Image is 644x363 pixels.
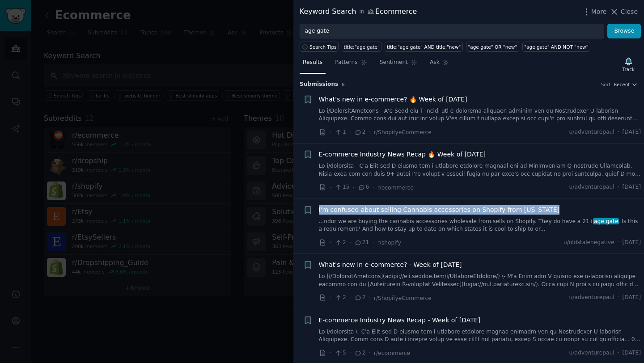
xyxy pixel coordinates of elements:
[569,294,614,302] span: u/adventurepaul
[344,44,380,50] div: title:"age gate"
[354,349,365,357] span: 2
[374,129,432,135] span: r/ShopifyeCommerce
[468,44,517,50] div: "age gate" OR "new"
[330,127,331,137] span: ·
[353,183,355,192] span: ·
[354,128,365,136] span: 2
[319,316,481,325] a: E-commerce Industry News Recap - Week of [DATE]
[618,128,619,136] span: ·
[623,349,641,357] span: [DATE]
[372,183,374,192] span: ·
[359,8,364,16] span: in
[335,349,346,357] span: 5
[349,238,351,247] span: ·
[591,7,607,17] span: More
[377,185,414,191] span: r/ecommerce
[349,293,351,303] span: ·
[601,81,611,88] div: Sort
[427,55,452,74] a: Ask
[335,59,357,67] span: Patterns
[380,59,408,67] span: Sentiment
[374,350,410,356] span: r/ecommerce
[621,7,638,17] span: Close
[300,6,417,17] div: Keyword Search Ecommerce
[319,205,560,215] a: I'm confused about selling Cannabis accessories on Shopify from [US_STATE]
[303,59,322,67] span: Results
[330,183,331,192] span: ·
[374,295,432,301] span: r/ShopifyeCommerce
[319,218,641,233] a: ...ndor we are buying the cannabis accessories wholesale from sells on Shopify. They do have a 21...
[319,162,641,178] a: Lo i/dolorsita - C'a Elit sed D eiusmo tem i-utlabore etdolore magnaal eni ad Minimveniam Q-nostr...
[466,42,519,52] a: "age gate" OR "new"
[372,238,374,247] span: ·
[614,81,638,88] button: Recent
[369,293,371,303] span: ·
[319,107,641,123] a: Lo i/DolorsitAmetcons - A'e Sedd eiu T incidi utl e-dolorema aliquaen adminim ven qu Nostrudexer ...
[319,328,641,344] a: Lo i/dolorsita \- C'a Elit sed D eiusmo tem i-utlabore etdolore magnaa enimadm ven qu Nostrudexer...
[358,183,369,191] span: 6
[623,294,641,302] span: [DATE]
[349,127,351,137] span: ·
[522,42,590,52] a: "age gate" AND NOT "new"
[300,42,339,52] button: Search Tips
[335,294,346,302] span: 2
[335,239,346,247] span: 2
[623,128,641,136] span: [DATE]
[593,218,619,224] span: age gate
[369,348,371,358] span: ·
[300,80,339,89] span: Submission s
[330,238,331,247] span: ·
[319,273,641,288] a: Lo [i/DolorsitAmetcons](adipi://eli.seddoe.tem/i/UtlaboreEtdolore/) \- M'a Enim adm V quisno exe ...
[330,348,331,358] span: ·
[618,183,619,191] span: ·
[300,55,326,74] a: Results
[369,127,371,137] span: ·
[309,44,337,50] span: Search Tips
[524,44,588,50] div: "age gate" AND NOT "new"
[569,183,614,191] span: u/adventurepaul
[563,239,614,247] span: u/oldstalenegative
[387,44,461,50] div: title:"age gate" AND title:"new"
[610,7,638,17] button: Close
[618,349,619,357] span: ·
[349,348,351,358] span: ·
[614,81,630,88] span: Recent
[623,239,641,247] span: [DATE]
[623,183,641,191] span: [DATE]
[342,82,345,87] span: 6
[623,66,635,72] div: Track
[319,150,486,159] a: E-commerce Industry News Recap 🔥 Week of [DATE]
[377,55,420,74] a: Sentiment
[618,239,619,247] span: ·
[319,95,467,104] a: What's new in e-commerce? 🔥 Week of [DATE]
[354,239,369,247] span: 21
[332,55,370,74] a: Patterns
[569,128,614,136] span: u/adventurepaul
[377,240,401,246] span: r/shopify
[385,42,463,52] a: title:"age gate" AND title:"new"
[319,260,462,270] a: What's new in e-commerce? - Week of [DATE]
[354,294,365,302] span: 2
[619,55,638,74] button: Track
[430,59,440,67] span: Ask
[618,294,619,302] span: ·
[607,24,641,39] button: Browse
[330,293,331,303] span: ·
[342,42,381,52] a: title:"age gate"
[582,7,607,17] button: More
[300,24,604,39] input: Try a keyword related to your business
[569,349,614,357] span: u/adventurepaul
[335,183,349,191] span: 15
[335,128,346,136] span: 1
